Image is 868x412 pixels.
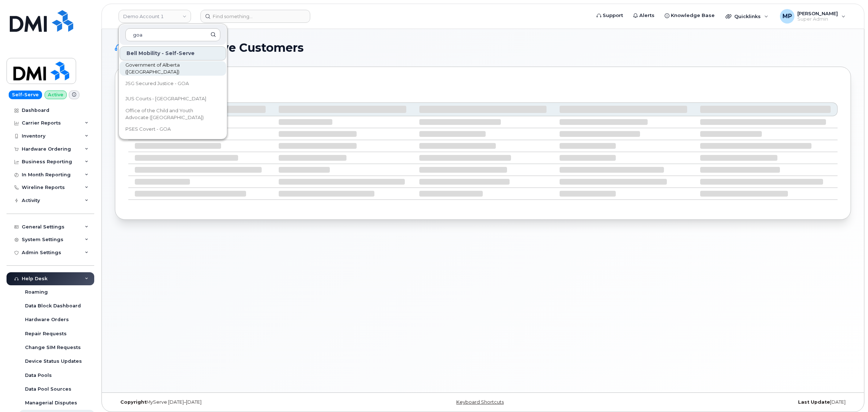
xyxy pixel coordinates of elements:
[125,80,189,87] span: JSG Secured Justice - GOA
[456,399,504,405] a: Keyboard Shortcuts
[606,399,851,405] div: [DATE]
[120,61,226,76] a: Government of Alberta ([GEOGRAPHIC_DATA])
[120,92,226,106] a: JUS Courts - [GEOGRAPHIC_DATA]
[798,399,830,405] strong: Last Update
[125,107,209,121] span: Office of the Child and Youth Advocate ([GEOGRAPHIC_DATA])
[125,62,209,76] span: Government of Alberta ([GEOGRAPHIC_DATA])
[120,399,146,405] strong: Copyright
[120,122,226,136] a: PSES Covert - GOA
[120,46,226,60] div: Bell Mobility - Self-Serve
[115,399,360,405] div: MyServe [DATE]–[DATE]
[120,76,226,91] a: JSG Secured Justice - GOA
[120,107,226,121] a: Office of the Child and Youth Advocate ([GEOGRAPHIC_DATA])
[125,126,171,133] span: PSES Covert - GOA
[125,28,220,41] input: Search
[125,95,206,102] span: JUS Courts - [GEOGRAPHIC_DATA]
